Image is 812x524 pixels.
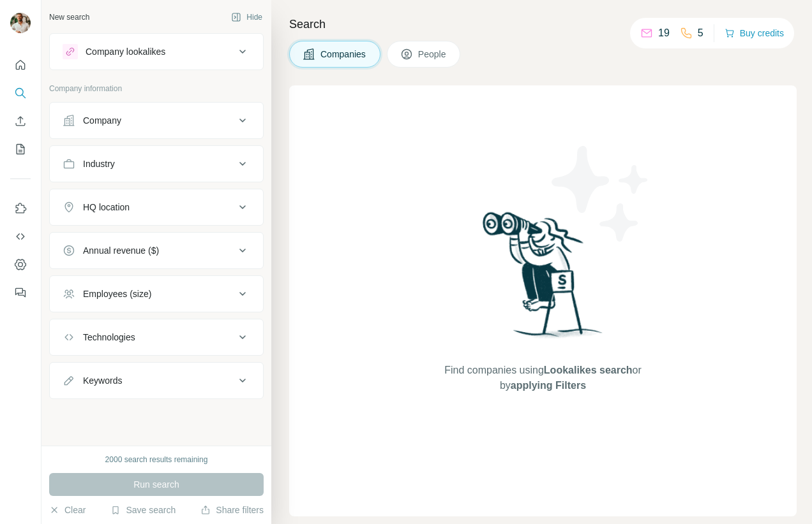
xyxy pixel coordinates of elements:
[10,54,31,76] button: Quick start
[10,197,31,220] button: Use Surfe on LinkedIn
[658,25,670,41] p: 19
[105,454,208,465] div: 2000 search results remaining
[83,157,115,170] div: Industry
[49,11,89,23] div: New search
[200,504,264,516] button: Share filters
[10,110,31,133] button: Enrich CSV
[83,374,122,387] div: Keywords
[50,365,263,396] button: Keywords
[698,25,703,41] p: 5
[83,244,159,257] div: Annual revenue ($)
[83,114,121,127] div: Company
[49,504,86,516] button: Clear
[83,201,130,214] div: HQ location
[222,8,271,27] button: Hide
[50,279,263,309] button: Employees (size)
[440,363,645,393] span: Find companies using or by
[543,136,658,251] img: Surfe Illustration - Stars
[544,365,633,375] span: Lookalikes search
[725,24,784,42] button: Buy credits
[10,225,31,248] button: Use Surfe API
[86,45,165,58] div: Company lookalikes
[10,13,31,33] img: Avatar
[477,208,610,351] img: Surfe Illustration - Woman searching with binoculars
[83,331,135,344] div: Technologies
[50,322,263,353] button: Technologies
[50,149,263,179] button: Industry
[83,287,151,300] div: Employees (size)
[10,138,31,161] button: My lists
[418,48,447,61] span: People
[50,36,263,67] button: Company lookalikes
[50,235,263,266] button: Annual revenue ($)
[49,83,264,94] p: Company information
[110,504,176,516] button: Save search
[320,48,367,61] span: Companies
[511,380,586,391] span: applying Filters
[10,281,31,304] button: Feedback
[50,105,263,136] button: Company
[10,82,31,105] button: Search
[50,192,263,222] button: HQ location
[289,15,797,33] h4: Search
[10,253,31,276] button: Dashboard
